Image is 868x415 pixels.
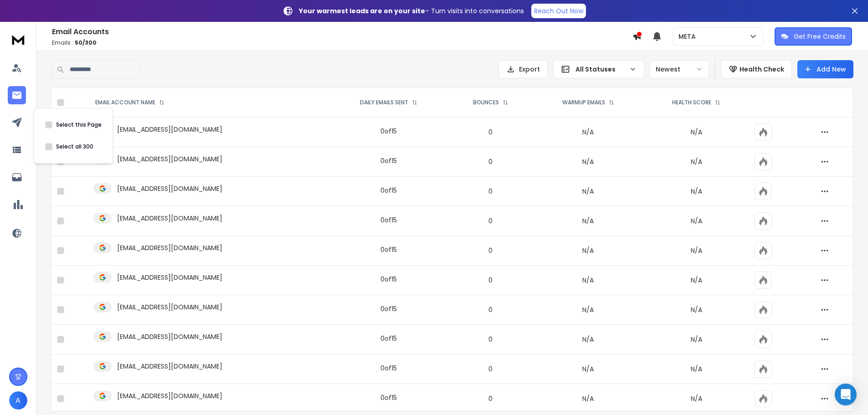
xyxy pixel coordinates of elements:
div: 0 of 15 [380,275,397,284]
p: 0 [455,364,527,374]
label: Select this Page [56,121,102,128]
button: A [9,391,27,410]
td: N/A [532,266,644,295]
td: N/A [532,295,644,325]
td: N/A [532,177,644,206]
button: Newest [650,60,709,78]
img: logo [9,31,27,48]
p: [EMAIL_ADDRESS][DOMAIN_NAME] [117,302,222,312]
a: Reach Out Now [531,4,586,18]
p: 0 [455,187,527,196]
p: Reach Out Now [534,6,583,15]
p: BOUNCES [473,99,499,106]
p: N/A [649,216,744,225]
p: N/A [649,246,744,255]
p: [EMAIL_ADDRESS][DOMAIN_NAME] [117,243,222,252]
p: [EMAIL_ADDRESS][DOMAIN_NAME] [117,184,222,193]
p: – Turn visits into conversations [299,6,524,15]
p: N/A [649,187,744,196]
div: Open Intercom Messenger [835,384,857,405]
p: Get Free Credits [794,32,846,41]
p: N/A [649,128,744,137]
span: 50 / 300 [75,39,97,46]
p: Emails : [52,39,632,46]
p: [EMAIL_ADDRESS][DOMAIN_NAME] [117,154,222,164]
p: N/A [649,335,744,344]
strong: Your warmest leads are on your site [299,6,425,15]
p: [EMAIL_ADDRESS][DOMAIN_NAME] [117,214,222,223]
p: All Statuses [575,65,626,74]
div: EMAIL ACCOUNT NAME [95,99,164,106]
button: Export [498,60,548,78]
p: N/A [649,394,744,403]
td: N/A [532,147,644,177]
button: Add New [797,60,853,78]
p: 0 [455,216,527,225]
h1: Email Accounts [52,26,632,37]
p: [EMAIL_ADDRESS][DOMAIN_NAME] [117,391,222,400]
div: 0 of 15 [380,393,397,402]
td: N/A [532,384,644,414]
p: META [678,32,699,41]
div: 0 of 15 [380,245,397,254]
p: [EMAIL_ADDRESS][DOMAIN_NAME] [117,125,222,134]
p: 0 [455,276,527,285]
p: [EMAIL_ADDRESS][DOMAIN_NAME] [117,362,222,371]
button: Get Free Credits [775,27,852,46]
td: N/A [532,206,644,236]
div: 0 of 15 [380,186,397,195]
div: 0 of 15 [380,215,397,225]
p: N/A [649,276,744,285]
p: 0 [455,246,527,255]
td: N/A [532,236,644,266]
p: DAILY EMAILS SENT [360,99,408,106]
p: HEALTH SCORE [672,99,711,106]
p: [EMAIL_ADDRESS][DOMAIN_NAME] [117,332,222,341]
p: 0 [455,157,527,166]
div: 0 of 15 [380,364,397,373]
div: 0 of 15 [380,304,397,313]
p: 0 [455,335,527,344]
p: 0 [455,394,527,403]
label: Select all 300 [56,143,93,150]
div: 0 of 15 [380,334,397,343]
p: N/A [649,364,744,374]
td: N/A [532,118,644,147]
div: 0 of 15 [380,156,397,165]
p: 0 [455,305,527,314]
p: [EMAIL_ADDRESS][DOMAIN_NAME] [117,273,222,282]
td: N/A [532,354,644,384]
p: Health Check [740,65,784,74]
td: N/A [532,325,644,354]
p: N/A [649,305,744,314]
div: 0 of 15 [380,127,397,136]
p: N/A [649,157,744,166]
p: 0 [455,128,527,137]
button: Health Check [721,60,792,78]
p: WARMUP EMAILS [562,99,605,106]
